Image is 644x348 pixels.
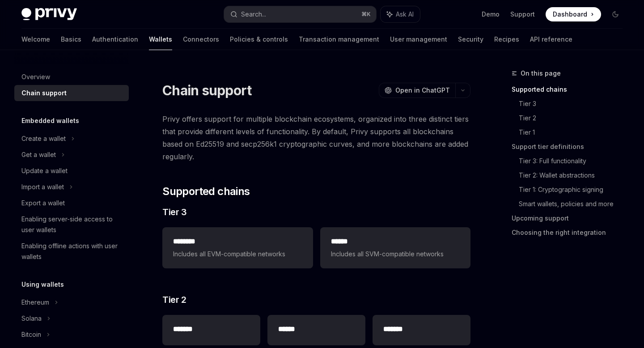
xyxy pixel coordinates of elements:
span: Privy offers support for multiple blockchain ecosystems, organized into three distinct tiers that... [162,113,470,163]
a: Choosing the right integration [512,225,630,240]
div: Get a wallet [21,149,56,160]
a: Transaction management [299,29,379,50]
button: Search...⌘K [224,6,376,22]
img: dark logo [21,8,77,21]
div: Search... [241,9,266,20]
h1: Chain support [162,82,251,98]
a: Enabling offline actions with user wallets [14,238,129,265]
span: Tier 2 [162,293,186,306]
a: Tier 1 [519,125,630,140]
div: Import a wallet [21,182,64,192]
a: Support tier definitions [512,140,630,154]
a: User management [390,29,447,50]
a: Demo [482,10,500,19]
div: Ethereum [21,297,49,308]
span: Includes all SVM-compatible networks [331,249,460,259]
a: Tier 2: Wallet abstractions [519,168,630,182]
span: Supported chains [162,184,250,199]
a: Security [458,29,483,50]
span: Includes all EVM-compatible networks [173,249,302,259]
h5: Using wallets [21,279,64,290]
span: ⌘ K [361,11,371,18]
a: Overview [14,69,129,85]
a: Tier 2 [519,111,630,125]
a: Supported chains [512,82,630,97]
a: Connectors [183,29,219,50]
span: Tier 3 [162,206,186,218]
a: Wallets [149,29,172,50]
a: Upcoming support [512,211,630,225]
button: Ask AI [381,6,420,22]
a: Basics [61,29,81,50]
div: Overview [21,72,50,82]
a: Export a wallet [14,195,129,211]
h5: Embedded wallets [21,115,79,126]
a: API reference [530,29,572,50]
div: Update a wallet [21,166,68,176]
a: Welcome [21,29,50,50]
span: Open in ChatGPT [395,86,450,95]
a: Enabling server-side access to user wallets [14,211,129,238]
a: Smart wallets, policies and more [519,197,630,211]
div: Enabling offline actions with user wallets [21,241,123,262]
a: **** *Includes all SVM-compatible networks [320,227,470,268]
div: Bitcoin [21,329,41,340]
a: Dashboard [546,7,601,21]
div: Export a wallet [21,198,65,208]
button: Toggle dark mode [608,7,623,21]
div: Enabling server-side access to user wallets [21,214,123,235]
a: Update a wallet [14,163,129,179]
div: Solana [21,313,42,324]
span: Ask AI [396,10,414,19]
a: Authentication [92,29,138,50]
a: Tier 3: Full functionality [519,154,630,168]
button: Open in ChatGPT [379,83,455,98]
a: Tier 3 [519,97,630,111]
a: Support [510,10,535,19]
a: Tier 1: Cryptographic signing [519,182,630,197]
a: Chain support [14,85,129,101]
div: Chain support [21,88,67,98]
a: Policies & controls [230,29,288,50]
span: On this page [521,68,561,79]
div: Create a wallet [21,133,66,144]
a: Recipes [494,29,519,50]
span: Dashboard [553,10,587,19]
a: **** ***Includes all EVM-compatible networks [162,227,313,268]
